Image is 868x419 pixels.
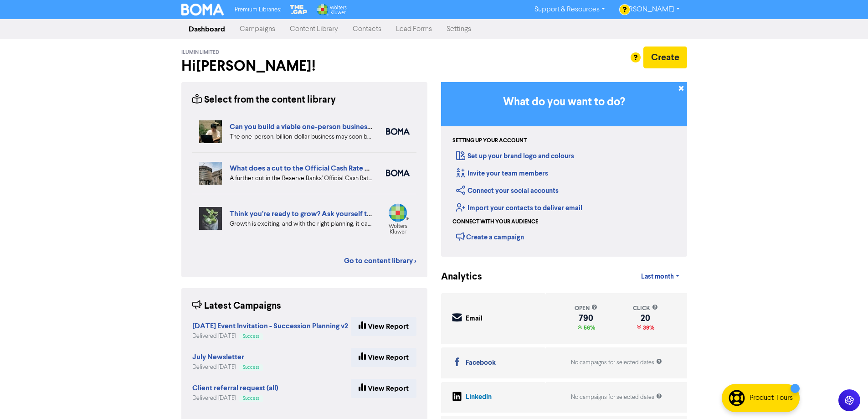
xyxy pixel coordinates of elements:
span: Success [243,334,259,339]
div: click [633,304,658,313]
div: Growth is exciting, and with the right planning, it can be a turning point for your business. Her... [230,219,372,229]
span: Premium Libraries: [235,7,281,13]
div: Connect with your audience [452,218,538,226]
span: ilumin Limited [181,49,219,56]
a: Settings [439,20,478,38]
h2: Hi [PERSON_NAME] ! [181,57,427,75]
a: Import your contacts to deliver email [456,204,582,212]
a: Connect your social accounts [456,186,559,195]
img: The Gap [288,4,308,16]
a: Invite your team members [456,169,548,178]
img: Wolters Kluwer [316,4,347,16]
div: Facebook [466,358,496,368]
a: Client referral request (all) [192,385,278,392]
a: Think you’re ready to grow? Ask yourself these 4 questions first. [230,209,438,218]
div: No campaigns for selected dates [571,393,662,402]
a: Support & Resources [527,2,612,17]
div: 790 [575,315,597,322]
a: [PERSON_NAME] [612,2,687,17]
div: open [575,304,597,313]
img: boma [386,128,410,135]
a: Content Library [282,20,345,38]
div: Select from the content library [192,93,336,107]
a: View Report [351,348,416,367]
h3: What do you want to do? [455,96,673,109]
img: BOMA Logo [181,4,224,16]
div: No campaigns for selected dates [571,358,662,367]
a: View Report [351,379,416,398]
div: Delivered [DATE] [192,332,348,341]
a: Contacts [345,20,389,38]
a: July Newsletter [192,354,244,361]
div: Delivered [DATE] [192,394,278,403]
iframe: Chat Widget [754,321,868,419]
span: Success [243,396,259,401]
div: Email [466,314,483,324]
a: Last month [634,268,687,286]
button: Create [643,47,687,68]
a: View Report [351,317,416,336]
span: Success [243,365,259,370]
div: Create a campaign [456,230,524,243]
span: Last month [641,273,674,281]
a: Go to content library > [344,255,416,266]
strong: Client referral request (all) [192,383,278,393]
strong: July Newsletter [192,352,244,362]
div: Setting up your account [452,137,527,145]
div: The one-person, billion-dollar business may soon become a reality. But what are the pros and cons... [230,132,372,142]
a: Can you build a viable one-person business? [230,122,374,131]
strong: [DATE] Event Invitation - Succession Planning v2 [192,321,348,331]
a: Dashboard [181,20,232,38]
div: Analytics [441,270,471,284]
a: Set up your brand logo and colours [456,152,574,160]
div: Getting Started in BOMA [441,82,687,257]
a: Campaigns [232,20,282,38]
div: Latest Campaigns [192,299,281,313]
a: What does a cut to the Official Cash Rate mean for your business? [230,164,443,173]
span: 39% [641,324,654,331]
div: LinkedIn [466,392,492,403]
div: A further cut in the Reserve Banks’ Official Cash Rate sounds like good news. But what’s the real... [230,174,372,183]
img: boma [386,170,410,176]
div: Delivered [DATE] [192,363,263,372]
img: wolters_kluwer [386,203,410,234]
span: 56% [582,324,595,331]
div: 20 [633,315,658,322]
a: Lead Forms [389,20,439,38]
a: [DATE] Event Invitation - Succession Planning v2 [192,323,348,330]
